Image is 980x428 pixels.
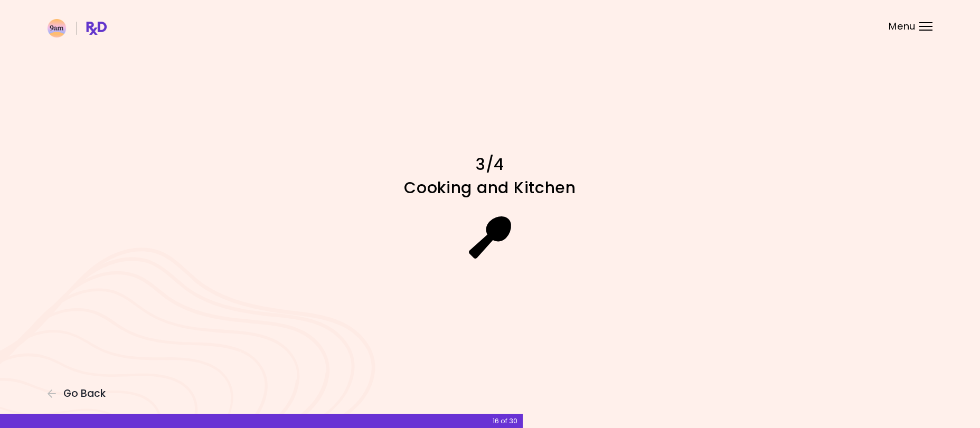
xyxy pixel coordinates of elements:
button: Go Back [48,388,111,400]
h1: Cooking and Kitchen [305,177,675,198]
h1: 3/4 [305,154,675,175]
span: Go Back [63,388,106,400]
span: Menu [889,22,916,31]
img: RxDiet [48,19,107,37]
